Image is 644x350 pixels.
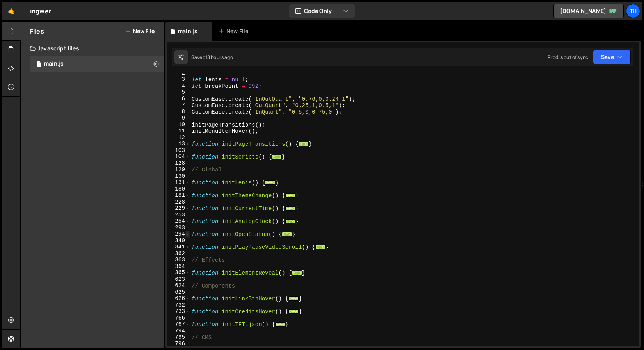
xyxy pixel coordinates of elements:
div: main.js [178,27,197,35]
div: 103 [167,147,190,154]
div: 8 [167,109,190,115]
span: ... [265,180,275,185]
div: 254 [167,218,190,225]
button: New File [125,28,155,34]
div: 794 [167,328,190,334]
div: 6 [167,96,190,102]
div: 129 [167,166,190,173]
div: main.js [44,61,64,68]
div: 733 [167,308,190,315]
div: 180 [167,186,190,193]
div: 253 [167,212,190,218]
div: 766 [167,315,190,321]
div: 128 [167,160,190,167]
span: ... [288,296,299,301]
div: 13 [167,141,190,147]
div: 341 [167,244,190,250]
div: 130 [167,173,190,180]
div: 131 [167,179,190,186]
div: 294 [167,231,190,237]
span: 1 [37,62,41,68]
div: 363 [167,257,190,263]
button: Save [593,50,631,64]
span: ... [292,271,302,275]
div: 293 [167,225,190,231]
div: New File [219,27,251,35]
div: 229 [167,205,190,212]
button: Code Only [289,4,355,18]
div: ingwer [30,6,51,16]
div: 796 [167,341,190,347]
a: [DOMAIN_NAME] [553,4,624,18]
div: 228 [167,199,190,205]
div: Javascript files [21,41,164,56]
div: 12 [167,134,190,141]
span: ... [272,155,282,159]
span: ... [282,232,292,236]
a: 🤙 [2,2,21,20]
div: 3 [167,76,190,83]
div: 626 [167,295,190,302]
div: 625 [167,289,190,296]
div: Prod is out of sync [548,54,588,61]
div: 365 [167,270,190,276]
span: ... [315,245,326,249]
div: 10 [167,121,190,128]
span: ... [275,322,285,327]
div: 795 [167,334,190,341]
div: 767 [167,321,190,328]
div: 340 [167,237,190,244]
h2: Files [30,27,44,36]
div: 624 [167,282,190,289]
div: 16346/44192.js [30,56,164,72]
div: 181 [167,192,190,199]
div: 9 [167,115,190,121]
div: 18 hours ago [205,54,233,61]
span: ... [288,309,299,314]
div: 623 [167,276,190,283]
div: 11 [167,128,190,134]
div: 5 [167,89,190,96]
span: ... [299,142,309,146]
span: ... [285,219,295,223]
div: 732 [167,302,190,309]
span: ... [285,193,295,198]
div: 362 [167,250,190,257]
a: Th [626,4,640,18]
div: 364 [167,263,190,270]
span: ... [285,206,295,211]
div: 104 [167,154,190,160]
div: 7 [167,102,190,109]
div: 4 [167,83,190,89]
div: Saved [191,54,233,61]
